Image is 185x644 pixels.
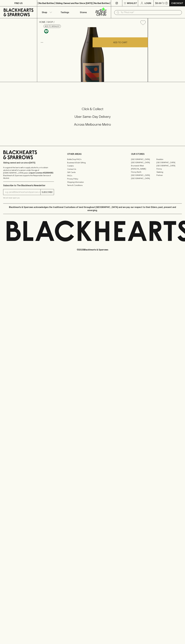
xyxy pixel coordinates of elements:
[29,172,53,174] strong: Liquor License #32064953
[131,177,156,180] a: [GEOGRAPHIC_DATA]
[93,37,148,47] button: ADD TO CART
[156,174,182,177] a: Prahran
[131,170,156,174] a: Fitzroy North
[44,28,49,34] a: Made without the use of any animal products.
[145,2,151,5] p: Login
[42,191,53,194] p: SUBSCRIBE
[37,6,56,18] button: Shop
[131,158,156,161] a: [GEOGRAPHIC_DATA]
[67,167,118,171] a: Contact Us
[156,167,182,170] a: Fitzroy
[3,107,182,111] h5: Click & Collect
[3,122,182,127] h5: Across Melbourne Metro
[56,6,74,18] a: Tastings
[121,10,180,15] input: Try "Pinot noir"
[47,21,53,23] a: SHOP
[14,2,23,5] p: FIND US
[131,152,182,156] p: OUR STORES
[166,2,167,4] p: 0
[3,184,54,187] p: Subscribe to The Blackhearts Newsletter
[156,170,182,174] a: Geelong
[67,152,118,156] p: OTHER AREAS
[3,114,182,119] h5: Uber Same-Day Delivery
[113,41,127,44] p: ADD TO CART
[67,177,118,180] a: Privacy Policy
[67,171,118,174] a: Gift Cards
[156,158,182,161] a: Braddon
[171,2,183,5] p: Checkout
[127,2,137,5] p: Wishlist
[67,180,118,184] a: Shipping Information
[67,158,118,161] a: Bottle Drop FAQ's
[131,161,156,164] a: [GEOGRAPHIC_DATA]
[61,11,69,14] p: Tastings
[139,19,147,26] button: Add to wishlist
[156,161,182,164] a: [GEOGRAPHIC_DATA]
[5,190,40,194] input: e.g. jane@blackheartsandsparrows.com.au
[41,189,54,195] button: SUBSCRIBE
[67,164,118,167] a: Careers
[3,161,54,164] p: Sibling owned and run since [DATE]
[44,25,61,28] button: Add to wishlist
[3,96,182,141] div: Call to action block
[156,164,182,167] a: [GEOGRAPHIC_DATA]
[67,174,118,177] a: FAQ's
[3,197,54,199] p: We will never spam you
[42,11,47,14] p: Shop
[155,2,162,5] p: $0.00
[37,27,148,82] img: 19940.png
[131,167,156,170] a: [PERSON_NAME]
[3,166,54,179] p: It is against the law to sell or supply alcohol to, or to obtain alcohol on behalf of a person un...
[74,6,93,18] a: Stores
[131,174,156,177] a: [GEOGRAPHIC_DATA]
[131,164,156,167] a: Brunswick West
[80,11,87,14] p: Stores
[44,29,48,33] img: Vegan
[39,21,45,23] a: HOME
[67,184,118,187] a: Terms & Conditions
[5,206,180,212] p: Blackhearts & Sparrows acknowledges the traditional Custodians of land throughout [GEOGRAPHIC_DAT...
[67,161,118,164] a: Business & Bulk Gifting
